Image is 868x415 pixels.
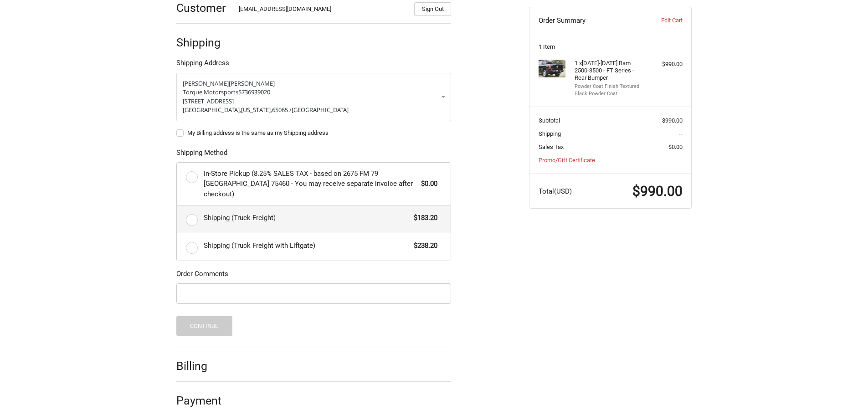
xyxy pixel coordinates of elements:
[241,106,272,114] span: [US_STATE],
[539,143,564,150] span: Sales Tax
[176,1,230,15] h2: Customer
[409,241,437,251] span: $238.20
[176,316,232,336] button: Continue
[539,117,560,124] span: Subtotal
[176,394,230,408] h2: Payment
[539,16,637,25] h3: Order Summary
[292,106,349,114] span: [GEOGRAPHIC_DATA]
[668,143,683,150] span: $0.00
[176,148,227,162] legend: Shipping Method
[647,60,683,69] div: $990.00
[176,129,451,137] label: My Billing address is the same as my Shipping address
[539,130,561,137] span: Shipping
[414,2,451,16] button: Sign Out
[575,60,644,82] h4: 1 x [DATE]-[DATE] Ram 2500-3500 - FT Series - Rear Bumper
[539,157,595,164] a: Promo/Gift Certificate
[176,58,229,72] legend: Shipping Address
[176,269,228,283] legend: Order Comments
[822,371,868,415] iframe: Chat Widget
[416,179,437,189] span: $0.00
[539,187,572,195] span: Total (USD)
[183,88,238,96] span: Torque Motorsports
[662,117,683,124] span: $990.00
[176,73,451,121] a: Enter or select a different address
[183,97,234,105] span: [STREET_ADDRESS]
[272,106,292,114] span: 65065 /
[637,16,682,25] a: Edit Cart
[204,169,417,200] span: In-Store Pickup (8.25% SALES TAX - based on 2675 FM 79 [GEOGRAPHIC_DATA] 75460 - You may receive ...
[176,36,230,50] h2: Shipping
[575,83,644,98] li: Powder Coat Finish Textured Black Powder Coat
[679,130,683,137] span: --
[409,213,437,223] span: $183.20
[183,79,229,87] span: [PERSON_NAME]
[229,79,275,87] span: [PERSON_NAME]
[176,359,230,373] h2: Billing
[204,213,410,223] span: Shipping (Truck Freight)
[204,241,410,251] span: Shipping (Truck Freight with Liftgate)
[632,183,683,199] span: $990.00
[239,5,406,16] div: [EMAIL_ADDRESS][DOMAIN_NAME]
[539,43,683,51] h3: 1 Item
[238,88,270,96] span: 5736939020
[183,106,241,114] span: [GEOGRAPHIC_DATA],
